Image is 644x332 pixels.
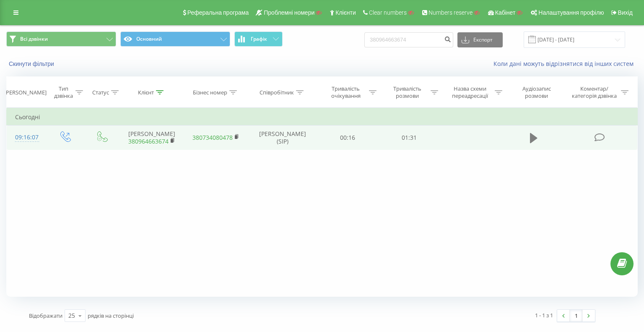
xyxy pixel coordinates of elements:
span: Налаштування профілю [538,9,604,16]
span: Проблемні номери [264,9,314,16]
div: Співробітник [260,89,294,96]
td: 00:16 [317,125,379,150]
span: Відображати [29,312,62,319]
button: Скинути фільтри [6,60,58,68]
span: Вихід [618,9,633,16]
div: 1 - 1 з 1 [535,311,553,319]
button: Основний [120,31,230,47]
span: Графік [251,36,267,42]
div: Статус [92,89,109,96]
span: рядків на сторінці [88,312,134,319]
a: 1 [570,310,582,322]
div: Коментар/категорія дзвінка [570,85,619,99]
td: 01:31 [379,125,440,150]
span: Numbers reserve [428,9,473,16]
span: Реферальна програма [187,9,249,16]
div: 09:16:07 [15,129,38,146]
div: Аудіозапис розмови [512,85,561,99]
td: Сьогодні [7,109,638,125]
div: Тип дзвінка [53,85,73,99]
div: [PERSON_NAME] [4,89,47,96]
div: Тривалість очікування [325,85,367,99]
button: Графік [234,31,283,47]
span: Клієнти [335,9,356,16]
div: Бізнес номер [193,89,227,96]
div: Тривалість розмови [386,85,428,99]
td: [PERSON_NAME] [120,125,184,150]
div: Клієнт [138,89,154,96]
a: Коли дані можуть відрізнятися вiд інших систем [493,60,638,68]
span: Clear numbers [369,9,407,16]
td: [PERSON_NAME] (SIP) [248,125,317,150]
span: Всі дзвінки [20,36,48,42]
button: Експорт [457,32,503,47]
button: Всі дзвінки [6,31,116,47]
a: 380964663674 [128,137,169,145]
input: Пошук за номером [364,32,453,47]
div: Назва схеми переадресації [448,85,493,99]
div: 25 [68,311,75,320]
a: 380734080478 [192,133,233,141]
span: Кабінет [495,9,516,16]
